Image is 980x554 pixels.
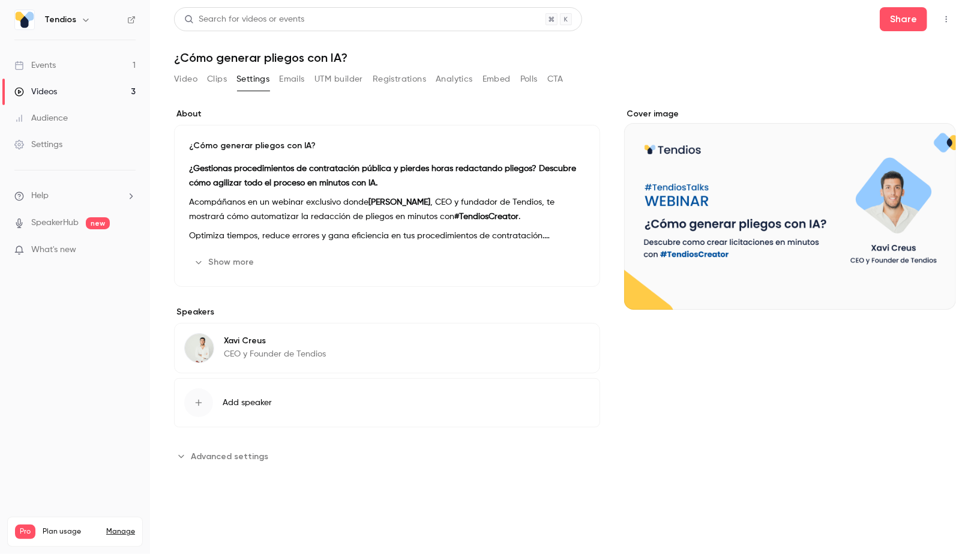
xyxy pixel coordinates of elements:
span: Add speaker [223,397,272,409]
button: UTM builder [314,70,363,89]
button: Video [174,70,197,89]
button: Polls [520,70,538,89]
span: Help [31,190,49,202]
strong: #TendiosCreator [454,212,519,221]
button: Clips [207,70,227,89]
div: Events [14,59,56,71]
strong: ¿Gestionas procedimientos de contratación pública y pierdes horas redactando pliegos? Descubre có... [189,164,576,187]
button: Share [880,7,927,31]
strong: [PERSON_NAME] [368,198,430,206]
span: Plan usage [43,527,99,537]
img: Tendios [15,10,34,29]
a: SpeakerHub [31,217,79,229]
div: Videos [14,86,57,98]
button: Embed [482,70,511,89]
button: Emails [279,70,304,89]
a: Manage [106,527,135,537]
button: Add speaker [174,378,600,427]
button: CTA [547,70,564,89]
div: Xavi CreusXavi CreusCEO y Founder de Tendios [174,323,600,373]
p: Acompáñanos en un webinar exclusivo donde , CEO y fundador de Tendios, te mostrará cómo automatiz... [189,195,585,224]
section: Advanced settings [174,447,600,466]
div: Audience [14,112,68,124]
div: Settings [14,139,62,151]
p: Optimiza tiempos, reduce errores y gana eficiencia en tus procedimientos de contratación. [189,229,585,243]
p: ¿Cómo generar pliegos con IA? [189,140,585,152]
button: Advanced settings [174,447,275,466]
label: Cover image [624,108,956,120]
button: Top Bar Actions [937,10,956,29]
section: Cover image [624,108,956,310]
span: What's new [31,244,76,256]
label: Speakers [174,306,600,318]
h6: Tendios [44,14,76,26]
div: Search for videos or events [184,13,304,26]
button: Registrations [373,70,426,89]
span: Pro [15,525,35,539]
h1: ¿Cómo generar pliegos con IA? [174,50,956,65]
img: Xavi Creus [185,334,214,363]
li: help-dropdown-opener [14,190,136,202]
p: CEO y Founder de Tendios [224,348,326,360]
span: new [86,217,110,229]
button: Show more [189,253,261,272]
p: Xavi Creus [224,335,326,347]
button: Analytics [436,70,473,89]
span: Advanced settings [191,450,268,463]
label: About [174,108,600,120]
button: Settings [236,70,269,89]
